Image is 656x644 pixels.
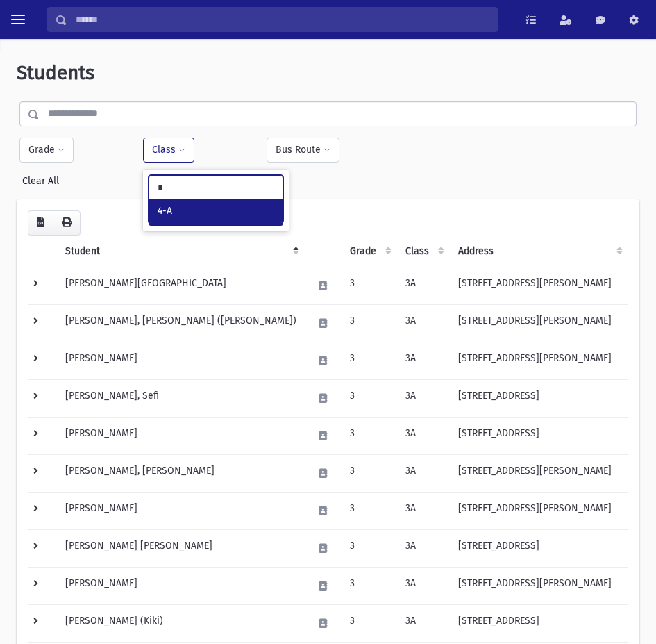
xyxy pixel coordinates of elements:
[450,236,628,267] th: Address: activate to sort column ascending
[57,267,305,304] td: [PERSON_NAME][GEOGRAPHIC_DATA]
[342,236,397,267] th: Grade: activate to sort column ascending
[17,61,94,84] span: Students
[57,529,305,567] td: [PERSON_NAME] [PERSON_NAME]
[397,267,450,304] td: 3A
[397,604,450,642] td: 3A
[397,454,450,492] td: 3A
[57,417,305,454] td: [PERSON_NAME]
[267,138,339,163] button: Bus Route
[342,529,397,567] td: 3
[397,492,450,529] td: 3A
[397,567,450,604] td: 3A
[6,7,31,32] button: toggle menu
[342,417,397,454] td: 3
[143,138,194,163] button: Class
[397,304,450,342] td: 3A
[57,492,305,529] td: [PERSON_NAME]
[57,379,305,417] td: [PERSON_NAME], Sefi
[342,604,397,642] td: 3
[57,567,305,604] td: [PERSON_NAME]
[450,529,628,567] td: [STREET_ADDRESS]
[450,492,628,529] td: [STREET_ADDRESS][PERSON_NAME]
[450,267,628,304] td: [STREET_ADDRESS][PERSON_NAME]
[67,7,497,32] input: Search
[342,267,397,304] td: 3
[397,379,450,417] td: 3A
[342,304,397,342] td: 3
[450,567,628,604] td: [STREET_ADDRESS][PERSON_NAME]
[450,604,628,642] td: [STREET_ADDRESS]
[342,567,397,604] td: 3
[57,604,305,642] td: [PERSON_NAME] (Kiki)
[342,492,397,529] td: 3
[342,342,397,379] td: 3
[57,454,305,492] td: [PERSON_NAME], [PERSON_NAME]
[342,379,397,417] td: 3
[149,199,283,222] li: 4-A
[22,170,59,187] a: Clear All
[450,342,628,379] td: [STREET_ADDRESS][PERSON_NAME]
[397,417,450,454] td: 3A
[450,304,628,342] td: [STREET_ADDRESS][PERSON_NAME]
[342,454,397,492] td: 3
[57,304,305,342] td: [PERSON_NAME], [PERSON_NAME] ([PERSON_NAME])
[397,236,450,267] th: Class: activate to sort column ascending
[397,342,450,379] td: 3A
[450,417,628,454] td: [STREET_ADDRESS]
[19,138,74,163] button: Grade
[57,236,305,267] th: Student: activate to sort column descending
[53,210,81,236] button: Print
[450,379,628,417] td: [STREET_ADDRESS]
[397,529,450,567] td: 3A
[450,454,628,492] td: [STREET_ADDRESS][PERSON_NAME]
[28,210,53,236] button: CSV
[57,342,305,379] td: [PERSON_NAME]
